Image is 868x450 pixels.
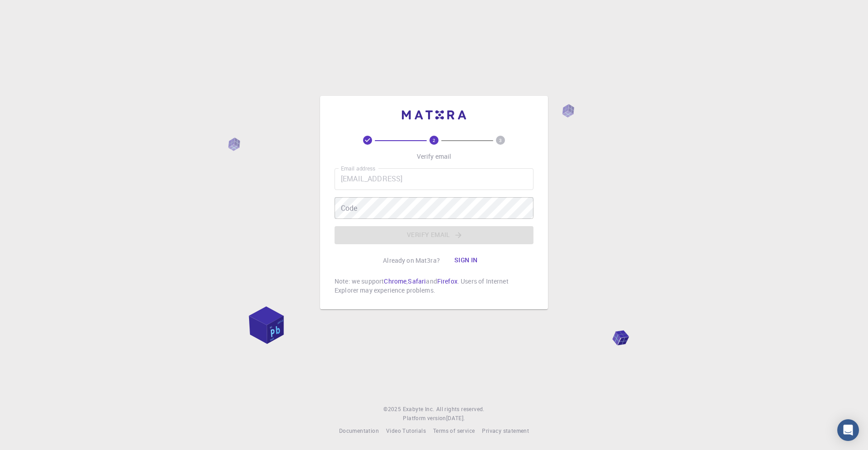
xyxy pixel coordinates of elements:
[341,165,375,172] label: Email address
[837,419,859,441] div: Open Intercom Messenger
[408,277,426,285] a: Safari
[446,414,465,422] span: [DATE] .
[335,277,533,295] p: Note: we support , and . Users of Internet Explorer may experience problems.
[417,152,452,161] p: Verify email
[339,426,379,436] a: Documentation
[403,414,446,423] span: Platform version
[433,137,435,143] text: 2
[403,405,434,412] span: Exabyte Inc.
[436,405,485,414] span: All rights reserved.
[499,137,502,143] text: 3
[446,414,465,423] a: [DATE].
[482,426,529,436] a: Privacy statement
[433,426,475,436] a: Terms of service
[383,256,440,265] p: Already on Mat3ra?
[482,427,529,434] span: Privacy statement
[433,427,475,434] span: Terms of service
[386,427,426,434] span: Video Tutorials
[403,405,434,414] a: Exabyte Inc.
[386,426,426,436] a: Video Tutorials
[437,277,458,285] a: Firefox
[383,405,402,414] span: © 2025
[447,251,485,270] button: Sign in
[339,427,379,434] span: Documentation
[384,277,406,285] a: Chrome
